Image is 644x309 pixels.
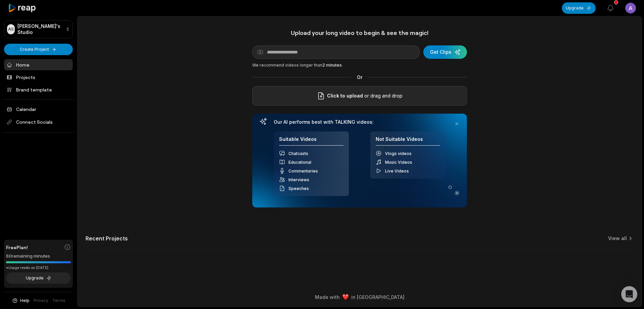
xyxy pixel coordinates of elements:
[376,136,440,146] h4: Not Suitable Videos
[288,151,308,156] span: Chatcasts
[288,186,309,191] span: Speeches
[6,265,71,270] div: *Usage resets on [DATE]
[385,168,409,173] span: Live Videos
[4,84,73,95] a: Brand template
[4,59,73,70] a: Home
[342,294,348,300] img: heart emoji
[352,74,368,81] span: Or
[252,29,467,37] h1: Upload your long video to begin & see the magic!
[52,298,65,304] a: Terms
[6,253,71,260] div: 60 remaining minutes
[6,272,71,284] button: Upgrade
[4,104,73,115] a: Calendar
[252,62,467,68] div: We recommend videos longer than .
[279,136,343,146] h4: Suitable Videos
[4,44,73,55] button: Create Project
[86,235,128,242] h2: Recent Projects
[385,151,412,156] span: Vlogs videos
[12,298,30,304] button: Help
[4,116,73,128] span: Connect Socials
[6,244,28,251] span: Free Plan!
[363,92,402,100] p: or drag and drop
[17,23,63,35] p: [PERSON_NAME]'s Studio
[562,2,596,14] button: Upgrade
[608,235,627,242] a: View all
[84,294,636,301] div: Made with in [GEOGRAPHIC_DATA]
[385,160,412,165] span: Music Videos
[322,63,342,68] span: 2 minutes
[621,286,637,302] div: Open Intercom Messenger
[4,72,73,83] a: Projects
[423,45,467,59] button: Get Clips
[288,177,309,182] span: Interviews
[34,298,48,304] a: Privacy
[288,160,311,165] span: Educational
[274,119,445,125] h3: Our AI performs best with TALKING videos:
[20,298,30,304] span: Help
[288,168,318,173] span: Commentaries
[327,92,363,100] span: Click to upload
[7,24,15,34] div: АS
